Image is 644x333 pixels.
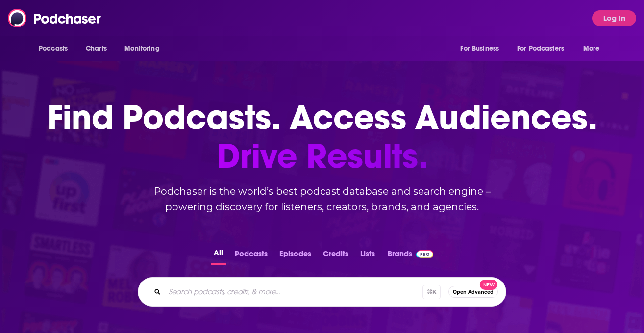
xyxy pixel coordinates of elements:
span: ⌘ K [422,285,441,299]
div: Search podcasts, credits, & more... [138,277,506,307]
span: New [480,280,497,290]
button: open menu [453,39,511,58]
button: open menu [511,39,578,58]
button: Open AdvancedNew [448,286,498,298]
button: open menu [576,39,612,58]
button: open menu [32,39,80,58]
span: For Business [460,42,499,55]
input: Search podcasts, credits, & more... [165,284,422,300]
button: Lists [357,246,378,265]
span: Monitoring [124,42,159,55]
a: Charts [79,39,113,58]
button: open menu [118,39,172,58]
img: Podchaser - Follow, Share and Rate Podcasts [8,9,102,27]
button: Log In [592,10,636,26]
button: All [211,246,226,265]
h2: Podchaser is the world’s best podcast database and search engine – powering discovery for listene... [126,183,518,215]
span: Drive Results. [47,137,597,176]
button: Podcasts [232,246,271,265]
a: BrandsPodchaser Pro [388,246,433,265]
span: Podcasts [39,42,68,55]
span: For Podcasters [517,42,564,55]
button: Credits [320,246,351,265]
button: Episodes [276,246,314,265]
span: More [583,42,600,55]
h1: Find Podcasts. Access Audiences. [47,98,597,176]
img: Podchaser Pro [416,250,433,258]
span: Open Advanced [453,289,494,295]
span: Charts [86,42,107,55]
